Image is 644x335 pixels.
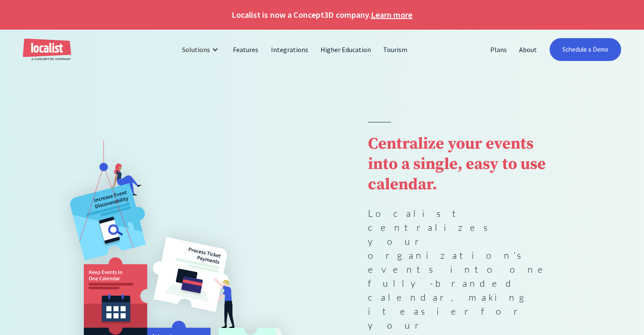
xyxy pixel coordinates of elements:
[484,39,513,60] a: Plans
[265,39,315,60] a: Integrations
[371,8,412,21] a: Learn more
[23,39,71,61] a: home
[368,134,546,195] strong: Centralize your events into a single, easy to use calendar.
[377,39,414,60] a: Tourism
[182,44,210,55] div: Solutions
[227,39,265,60] a: Features
[176,39,227,60] div: Solutions
[513,39,543,60] a: About
[550,38,621,61] a: Schedule a Demo
[315,39,378,60] a: Higher Education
